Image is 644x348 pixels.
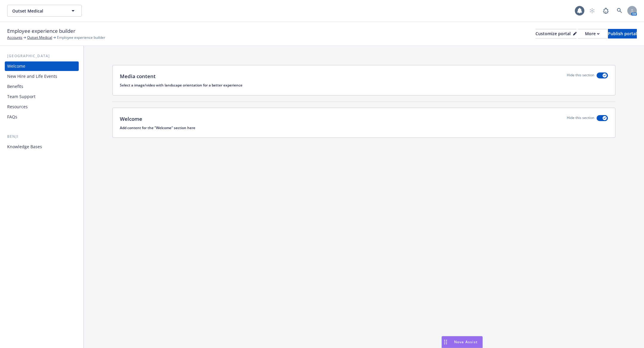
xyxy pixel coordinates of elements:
[5,134,79,140] div: Benji
[7,112,17,122] div: FAQs
[57,35,105,40] span: Employee experience builder
[454,339,478,344] span: Nova Assist
[608,29,637,38] div: Publish portal
[7,35,22,40] a: Accounts
[5,82,79,91] a: Benefits
[614,5,626,17] a: Search
[535,29,577,38] div: Customize portal
[120,115,142,123] p: Welcome
[442,336,449,348] div: Drag to move
[5,102,79,112] a: Resources
[7,61,25,71] div: Welcome
[5,112,79,122] a: FAQs
[7,27,75,35] span: Employee experience builder
[5,142,79,151] a: Knowledge Bases
[12,8,64,14] span: Outset Medical
[120,125,608,130] p: Add content for the "Welcome" section here
[585,29,600,38] div: More
[7,92,35,101] div: Team Support
[5,61,79,71] a: Welcome
[578,29,607,38] button: More
[5,92,79,101] a: Team Support
[7,82,23,91] div: Benefits
[7,5,82,17] button: Outset Medical
[567,115,594,123] p: Hide this section
[7,142,42,151] div: Knowledge Bases
[586,5,598,17] a: Start snowing
[535,29,577,38] button: Customize portal
[120,83,608,88] p: Select a image/video with landscape orientation for a better experience
[27,35,52,40] a: Outset Medical
[608,29,637,38] button: Publish portal
[120,72,156,80] p: Media content
[600,5,612,17] a: Report a Bug
[7,72,57,81] div: New Hire and Life Events
[7,102,28,112] div: Resources
[567,72,594,80] p: Hide this section
[5,72,79,81] a: New Hire and Life Events
[442,336,483,348] button: Nova Assist
[5,53,79,59] div: [GEOGRAPHIC_DATA]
